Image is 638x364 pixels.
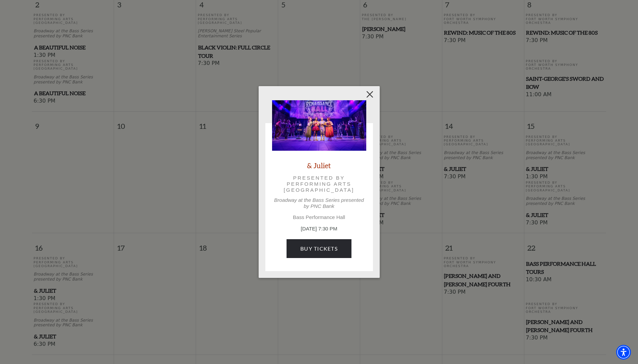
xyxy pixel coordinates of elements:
[616,345,631,360] div: Accessibility Menu
[307,161,331,170] a: & Juliet
[272,100,366,151] img: & Juliet
[272,197,366,209] p: Broadway at the Bass Series presented by PNC Bank
[363,88,376,101] button: Close
[272,214,366,220] p: Bass Performance Hall
[282,175,357,193] p: Presented by Performing Arts [GEOGRAPHIC_DATA]
[272,225,366,233] p: [DATE] 7:30 PM
[287,239,351,258] a: Buy Tickets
